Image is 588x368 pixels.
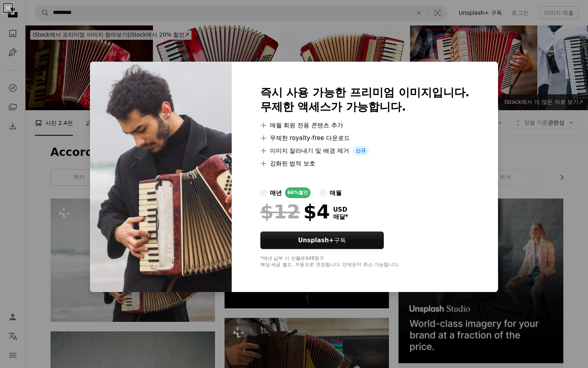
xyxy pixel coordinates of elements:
li: 매월 회원 전용 콘텐츠 추가 [260,121,470,130]
div: $4 [260,201,330,222]
strong: Unsplash+ [298,237,334,244]
li: 강화된 법적 보호 [260,159,470,168]
li: 무제한 royalty-free 다운로드 [260,133,470,143]
span: USD [333,206,348,213]
div: 매월 [330,188,342,198]
input: 매월 [320,190,326,196]
span: $12 [260,201,300,222]
li: 이미지 잘라내기 및 배경 제거 [260,146,470,156]
input: 매년66%할인 [260,190,267,196]
img: premium_photo-1675027512912-905cfe9b0c92 [90,62,232,292]
div: 매년 [270,188,282,198]
button: Unsplash+구독 [260,232,384,249]
div: *매년 납부 시 선불로 $48 청구 해당 세금 별도. 자동으로 연장됩니다. 언제든지 취소 가능합니다. [260,255,470,268]
span: 신규 [352,146,369,156]
div: 66% 할인 [285,187,311,198]
h2: 즉시 사용 가능한 프리미엄 이미지입니다. 무제한 액세스가 가능합니다. [260,86,470,114]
